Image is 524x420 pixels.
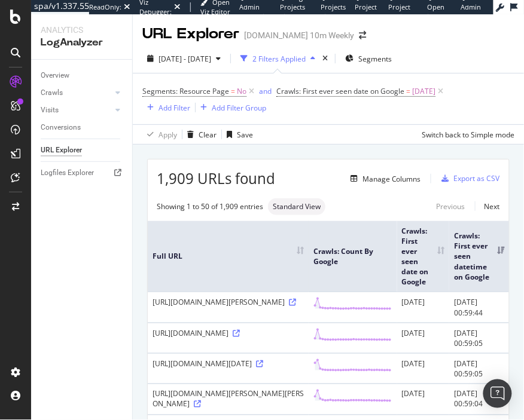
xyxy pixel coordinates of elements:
div: neutral label [268,198,325,215]
div: Showing 1 to 50 of 1,909 entries [157,201,263,211]
th: Full URL: activate to sort column ascending [148,221,309,292]
span: [DATE] - [DATE] [159,54,211,64]
a: Logfiles Explorer [41,167,124,179]
th: Crawls: First ever seen date on Google: activate to sort column ascending [397,221,449,292]
div: [URL][DOMAIN_NAME][PERSON_NAME][PERSON_NAME] [153,389,304,409]
span: = [406,86,410,96]
div: arrow-right-arrow-left [359,31,366,39]
div: Logfiles Explorer [41,167,94,179]
div: Add Filter Group [212,103,266,113]
button: Switch back to Simple mode [417,125,514,144]
div: Manage Columns [362,174,421,184]
button: 2 Filters Applied [236,49,320,68]
td: [DATE] [397,384,449,414]
div: times [320,53,330,65]
span: = [231,86,235,96]
div: [DOMAIN_NAME] 10m Weekly [244,29,354,41]
div: Overview [41,69,69,82]
button: Export as CSV [437,169,500,188]
button: and [259,85,272,97]
a: URL Explorer [41,144,124,157]
div: URL Explorer [142,24,239,44]
a: Crawls [41,87,112,99]
td: [DATE] 00:59:44 [449,292,509,322]
a: Overview [41,69,124,82]
td: [DATE] 00:59:05 [449,353,509,384]
td: [DATE] 00:59:05 [449,323,509,353]
div: Open Intercom Messenger [483,379,512,408]
span: [DATE] [412,83,435,100]
button: Save [222,125,253,144]
div: Export as CSV [454,173,500,183]
td: [DATE] [397,323,449,353]
div: [URL][DOMAIN_NAME][PERSON_NAME] [153,297,304,307]
div: Analytics [41,24,123,36]
div: URL Explorer [41,144,82,157]
td: [DATE] [397,292,449,322]
div: Conversions [41,121,81,134]
button: Add Filter Group [196,100,266,115]
div: Clear [199,130,217,140]
a: Visits [41,104,112,117]
button: Add Filter [142,100,190,115]
td: [DATE] [397,353,449,384]
div: [URL][DOMAIN_NAME] [153,328,304,338]
span: Standard View [273,203,321,210]
div: and [259,86,272,96]
div: Visits [41,104,59,117]
a: Next [475,198,500,215]
div: Add Filter [159,103,190,113]
button: Manage Columns [346,171,421,186]
span: Project Page [355,2,377,21]
a: Conversions [41,121,124,134]
td: [DATE] 00:59:04 [449,384,509,414]
div: 2 Filters Applied [252,54,306,64]
button: Clear [182,125,217,144]
th: Crawls: Count By Google [309,221,397,292]
span: Admin Crawl List [239,2,270,21]
div: Crawls [41,87,63,99]
div: Save [237,130,253,140]
span: Segments: Resource Page [142,86,229,96]
button: Apply [142,125,177,144]
span: Admin Page [461,2,481,21]
span: Crawls: First ever seen date on Google [276,86,404,96]
span: Segments [358,54,392,64]
button: [DATE] - [DATE] [142,49,226,68]
div: Apply [159,130,177,140]
div: Switch back to Simple mode [422,130,514,140]
span: Open in dev [427,2,446,21]
span: Project Settings [389,2,413,21]
button: Segments [340,49,397,68]
div: [URL][DOMAIN_NAME][DATE] [153,358,304,369]
span: Projects List [321,2,346,21]
span: 1,909 URLs found [157,168,275,189]
div: ReadOnly: [89,2,121,12]
span: No [237,83,246,100]
div: LogAnalyzer [41,36,123,50]
th: Crawls: First ever seen datetime on Google: activate to sort column ascending [449,221,509,292]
